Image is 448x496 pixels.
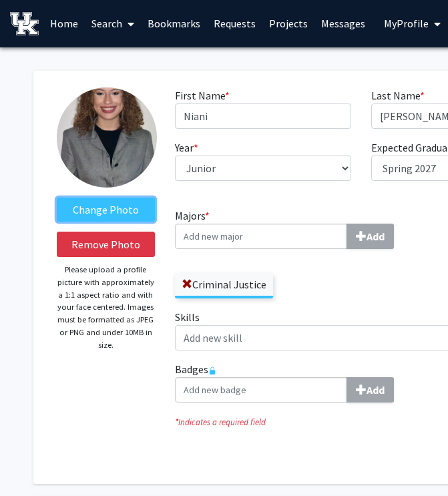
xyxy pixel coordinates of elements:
[175,87,230,103] label: First Name
[367,383,385,397] b: Add
[57,264,155,351] p: Please upload a profile picture with approximately a 1:1 aspect ratio and with your face centered...
[347,377,394,403] button: Badges
[10,436,57,486] iframe: Chat
[367,230,385,243] b: Add
[175,224,347,249] input: Majors*Add
[347,224,394,249] button: Majors*
[57,198,155,222] label: ChangeProfile Picture
[175,377,347,403] input: BadgesAdd
[57,232,155,257] button: Remove Photo
[175,140,198,156] label: Year
[57,87,157,188] img: Profile Picture
[10,12,39,35] img: University of Kentucky Logo
[371,87,425,103] label: Last Name
[384,17,429,30] span: My Profile
[175,273,273,296] label: Criminal Justice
